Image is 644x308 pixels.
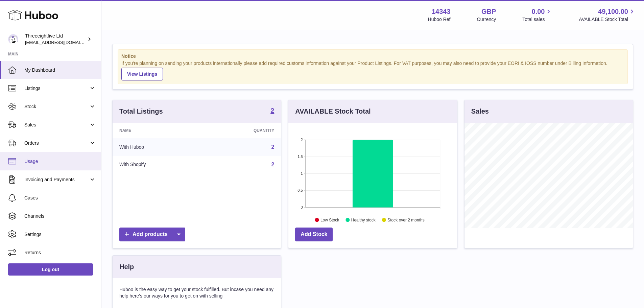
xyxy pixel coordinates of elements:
text: 0.5 [298,188,303,192]
text: 0 [301,205,303,209]
a: 2 [271,144,274,150]
text: 2 [301,138,303,142]
strong: GBP [481,7,496,16]
a: Add products [119,228,185,241]
h3: Sales [471,107,489,116]
a: 0.00 Total sales [522,7,552,23]
a: View Listings [121,68,163,80]
strong: 14343 [432,7,451,16]
span: Stock [24,103,89,110]
text: 1.5 [298,155,303,159]
strong: Notice [121,53,624,60]
text: 1 [301,171,303,175]
span: 49,100.00 [598,7,628,16]
td: With Shopify [113,156,204,173]
a: Log out [8,263,93,276]
a: Add Stock [295,228,333,241]
a: 2 [270,107,274,115]
div: Huboo Ref [428,16,451,23]
span: Sales [24,122,89,128]
h3: Help [119,262,134,271]
img: internalAdmin-14343@internal.huboo.com [8,34,18,44]
h3: Total Listings [119,107,163,116]
a: 2 [271,162,274,167]
text: Stock over 2 months [388,217,425,222]
p: Huboo is the easy way to get your stock fulfilled. But incase you need any help here's our ways f... [119,286,274,299]
div: Threeeightfive Ltd [25,33,86,46]
text: Low Stock [320,217,339,222]
span: Orders [24,140,89,146]
td: With Huboo [113,138,204,156]
a: 49,100.00 AVAILABLE Stock Total [579,7,636,23]
div: If you're planning on sending your products internationally please add required customs informati... [121,60,624,80]
span: Listings [24,85,89,92]
th: Quantity [204,123,281,138]
span: Total sales [522,16,552,23]
th: Name [113,123,204,138]
span: Cases [24,195,96,201]
span: Usage [24,158,96,165]
span: AVAILABLE Stock Total [579,16,636,23]
span: Settings [24,231,96,238]
span: Channels [24,213,96,219]
span: Returns [24,250,96,256]
text: Healthy stock [351,217,376,222]
strong: 2 [270,107,274,114]
div: Currency [477,16,496,23]
span: 0.00 [532,7,545,16]
h3: AVAILABLE Stock Total [295,107,371,116]
span: Invoicing and Payments [24,176,89,183]
span: My Dashboard [24,67,96,73]
span: [EMAIL_ADDRESS][DOMAIN_NAME] [25,40,99,45]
